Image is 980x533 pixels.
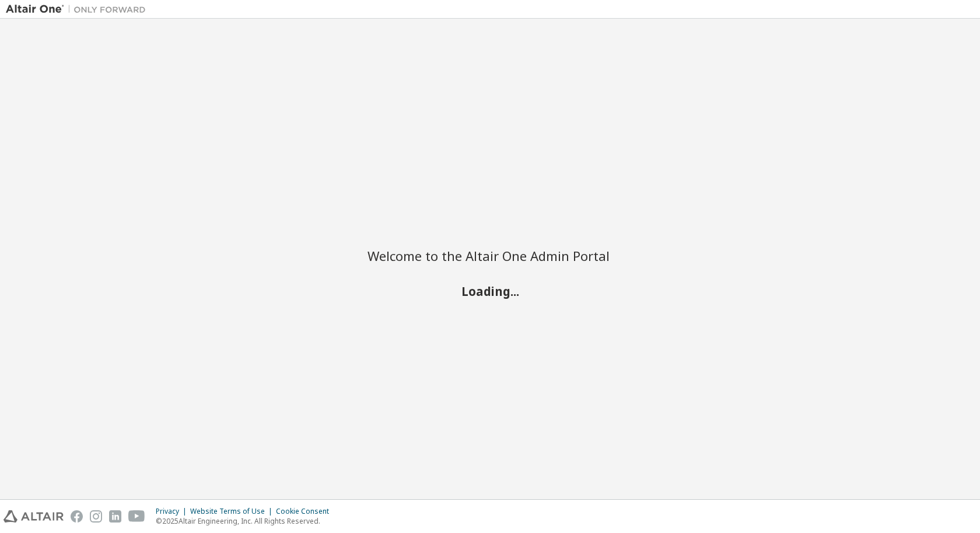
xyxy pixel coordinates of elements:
[90,510,102,523] img: instagram.svg
[367,248,612,264] h2: Welcome to the Altair One Admin Portal
[3,510,64,523] img: altair_logo.svg
[276,507,336,516] div: Cookie Consent
[190,507,276,516] div: Website Terms of Use
[156,507,190,516] div: Privacy
[109,510,121,523] img: linkedin.svg
[128,510,145,523] img: youtube.svg
[367,283,612,298] h2: Loading...
[71,510,83,523] img: facebook.svg
[156,516,336,526] p: © 2025 Altair Engineering, Inc. All Rights Reserved.
[6,3,152,15] img: Altair One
